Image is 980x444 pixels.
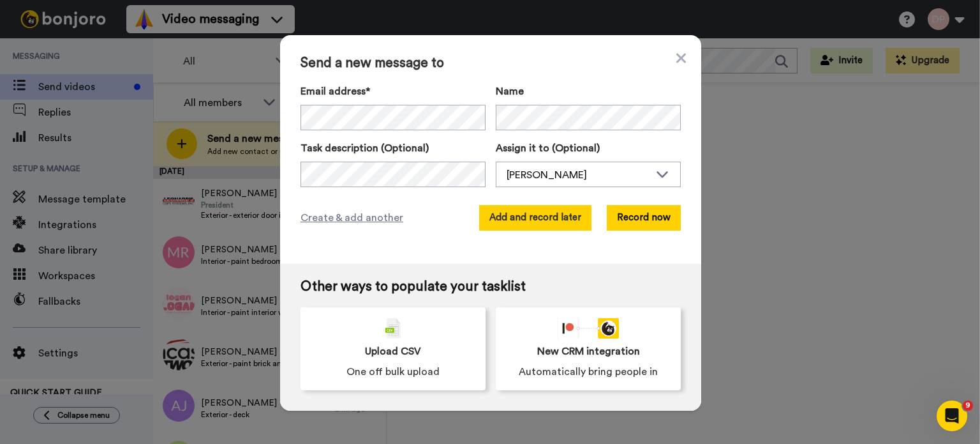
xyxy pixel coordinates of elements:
[301,279,681,295] span: Other ways to populate your tasklist
[346,364,440,379] span: One off bulk upload
[537,344,640,359] span: New CRM integration
[301,141,486,156] label: Task description (Optional)
[301,210,403,226] span: Create & add another
[301,56,681,71] span: Send a new message to
[385,318,401,339] img: csv-grey.png
[937,401,967,431] iframe: Intercom live chat
[365,344,421,359] span: Upload CSV
[301,84,486,99] label: Email address*
[479,205,591,231] button: Add and record later
[496,141,681,156] label: Assign it to (Optional)
[496,84,524,99] span: Name
[558,318,619,339] div: animation
[519,364,658,379] span: Automatically bring people in
[607,205,681,231] button: Record now
[963,401,973,411] span: 9
[507,167,650,183] div: [PERSON_NAME]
